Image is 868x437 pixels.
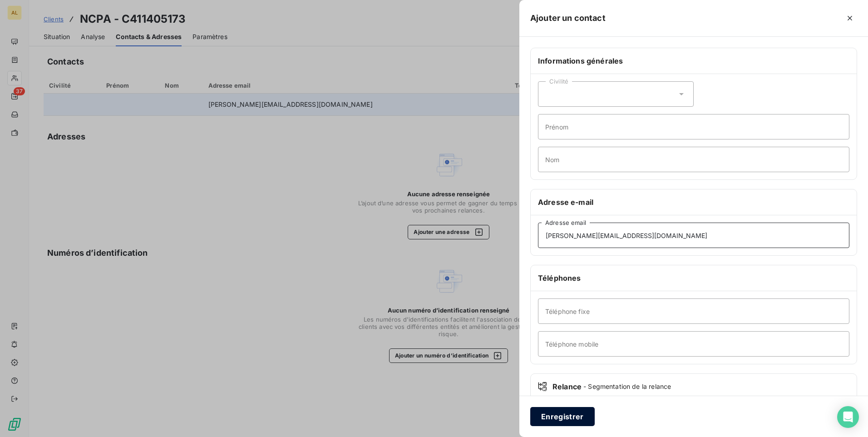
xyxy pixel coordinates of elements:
div: Relance [538,381,849,392]
input: placeholder [538,114,849,139]
span: - Segmentation de la relance [583,382,671,391]
h5: Ajouter un contact [530,12,606,25]
input: placeholder [538,147,849,172]
input: placeholder [538,223,849,248]
div: Open Intercom Messenger [837,406,859,428]
h6: Informations générales [538,55,849,66]
h6: Adresse e-mail [538,197,849,208]
input: placeholder [538,331,849,357]
input: placeholder [538,298,849,324]
button: Enregistrer [530,407,595,426]
h6: Téléphones [538,273,849,283]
